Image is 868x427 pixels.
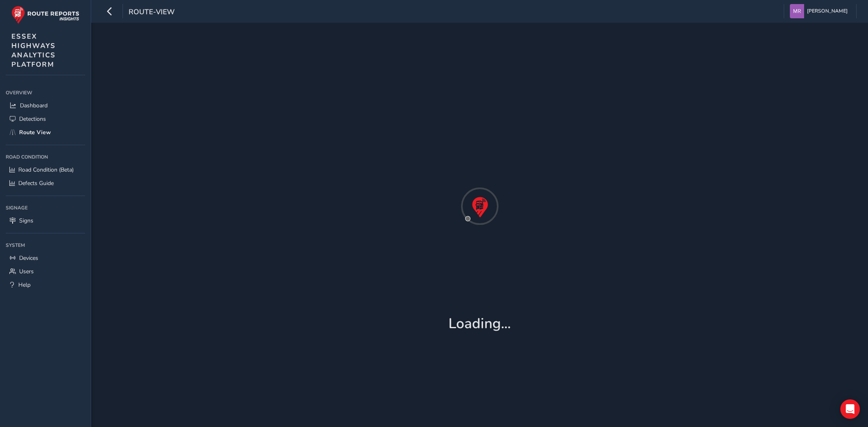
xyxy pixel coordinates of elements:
span: Devices [19,254,38,262]
div: Open Intercom Messenger [840,399,860,419]
span: Route View [19,129,51,136]
a: Defects Guide [6,176,85,190]
span: Road Condition (Beta) [18,166,74,174]
div: Signage [6,202,85,214]
img: rr logo [11,6,79,24]
a: Road Condition (Beta) [6,163,85,176]
a: Help [6,278,85,292]
img: diamond-layout [790,4,804,18]
a: Devices [6,251,85,265]
span: Help [18,281,31,289]
span: [PERSON_NAME] [807,4,848,18]
span: Defects Guide [18,179,54,187]
span: route-view [129,7,175,18]
div: Overview [6,87,85,99]
a: Route View [6,126,85,139]
button: [PERSON_NAME] [790,4,851,18]
div: System [6,239,85,251]
div: Road Condition [6,151,85,163]
a: Detections [6,112,85,126]
a: Signs [6,214,85,227]
span: Dashboard [20,102,48,109]
span: Users [19,268,34,275]
a: Dashboard [6,99,85,112]
a: Users [6,265,85,278]
span: Signs [19,217,33,224]
h1: Loading... [448,315,511,332]
span: Detections [19,115,46,123]
span: ESSEX HIGHWAYS ANALYTICS PLATFORM [11,32,56,69]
